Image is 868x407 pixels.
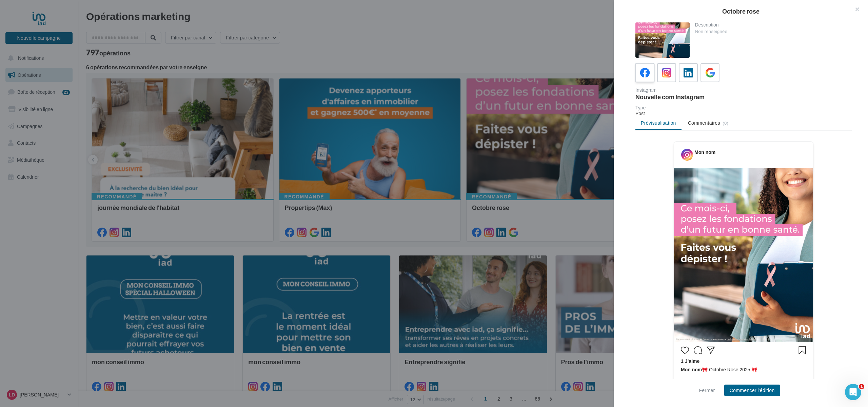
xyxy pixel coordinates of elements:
button: Fermer [696,386,717,394]
div: 1 J’aime [681,358,806,366]
span: Mon nom [681,367,702,372]
div: Non renseignée [695,29,847,35]
div: Nouvelle com Instagram [635,94,741,100]
div: Description [695,22,847,27]
div: Post [635,110,852,117]
span: 1 [859,384,864,389]
div: Octobre rose [625,8,857,14]
button: Commencer l'édition [724,385,780,396]
span: (0) [723,120,728,126]
div: Mon nom [694,149,715,156]
svg: Commenter [694,346,702,354]
svg: Enregistrer [798,346,806,354]
svg: J’aime [681,346,689,354]
div: Instagram [635,88,741,92]
iframe: Intercom live chat [845,384,861,400]
span: Commentaires [688,120,720,126]
svg: Partager la publication [707,346,715,354]
div: Type [635,105,852,110]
